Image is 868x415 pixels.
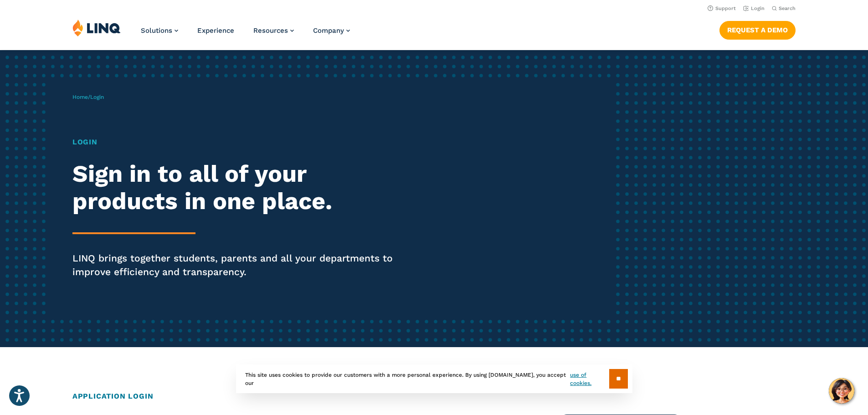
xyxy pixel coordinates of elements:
h1: Login [72,137,407,148]
h2: Sign in to all of your products in one place. [72,160,407,215]
a: use of cookies. [570,371,609,387]
a: Login [743,5,765,11]
span: / [72,94,104,100]
img: LINQ | K‑12 Software [72,19,121,36]
span: Login [90,94,104,100]
a: Company [313,26,350,35]
a: Home [72,94,88,100]
span: Company [313,26,344,35]
nav: Button Navigation [719,19,796,39]
a: Support [708,5,736,11]
p: LINQ brings together students, parents and all your departments to improve efficiency and transpa... [72,251,407,279]
span: Solutions [141,26,172,35]
span: Search [779,5,796,11]
nav: Primary Navigation [141,19,350,49]
button: Open Search Bar [772,5,796,12]
span: Resources [253,26,288,35]
a: Resources [253,26,294,35]
a: Solutions [141,26,178,35]
a: Experience [197,26,234,35]
div: This site uses cookies to provide our customers with a more personal experience. By using [DOMAIN... [236,364,632,393]
a: Request a Demo [719,21,796,39]
button: Hello, have a question? Let’s chat. [829,378,854,404]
